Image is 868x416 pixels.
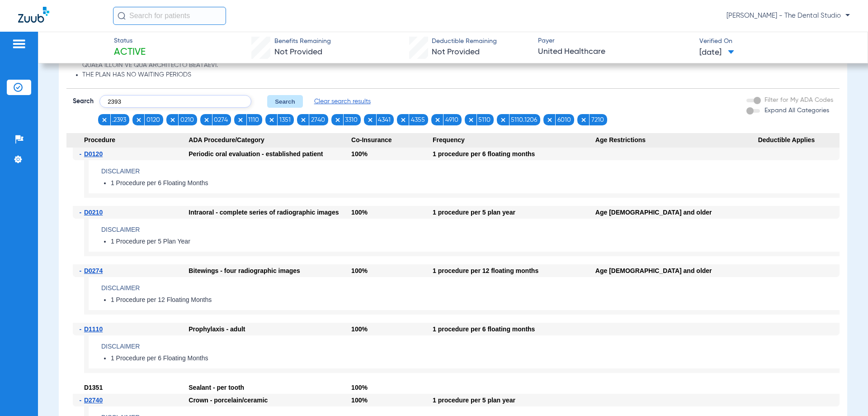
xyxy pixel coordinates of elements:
[367,117,373,123] img: x.svg
[433,148,595,160] div: 1 procedure per 6 floating months
[351,323,433,335] div: 100%
[84,150,103,158] span: D0120
[595,264,758,277] div: Age [DEMOGRAPHIC_DATA] and older
[314,97,371,106] span: Clear search results
[269,117,275,123] img: x.svg
[170,117,176,123] img: x.svg
[595,133,758,148] span: Age Restrictions
[84,397,103,404] span: D2740
[82,71,833,79] li: THE PLAN HAS NO WAITING PERIODS
[189,133,351,148] span: ADA Procedure/Category
[113,7,226,25] input: Search for patients
[433,323,595,335] div: 1 procedure per 6 floating months
[180,115,194,124] span: 0210
[267,95,303,108] button: Search
[214,115,228,124] span: 0274
[189,323,351,335] div: Prophylaxis - adult
[101,167,840,176] h4: Disclaimer
[538,46,692,57] span: United Healthcare
[111,354,840,363] li: 1 Procedure per 6 Floating Months
[511,115,537,124] span: 5110.1206
[468,117,474,123] img: x.svg
[99,95,251,108] input: Search by ADA code or keyword…
[189,206,351,219] div: Intraoral - complete series of radiographic images
[79,264,84,277] span: -
[111,238,840,246] li: 1 Procedure per 5 Plan Year
[432,48,480,56] span: Not Provided
[351,148,433,160] div: 100%
[351,264,433,277] div: 100%
[237,117,244,123] img: x.svg
[84,209,103,216] span: D0210
[189,148,351,160] div: Periodic oral evaluation - established patient
[111,296,840,304] li: 1 Procedure per 12 Floating Months
[557,115,571,124] span: 6010
[351,206,433,219] div: 100%
[726,11,850,20] span: [PERSON_NAME] - The Dental Studio
[378,115,391,124] span: 4341
[335,117,341,123] img: x.svg
[434,117,441,123] img: x.svg
[432,37,497,46] span: Deductible Remaining
[114,36,146,46] span: Status
[101,117,108,123] img: x.svg
[84,384,103,391] span: D1351
[112,115,126,124] span: .2393
[763,96,833,105] label: Filter for My ADA Codes
[118,12,126,20] img: Search Icon
[101,342,840,351] h4: Disclaimer
[591,115,604,124] span: 7210
[274,37,331,46] span: Benefits Remaining
[279,115,291,124] span: 1351
[300,117,307,123] img: x.svg
[189,394,351,406] div: Crown - porcelain/ceramic
[18,7,49,23] img: Zuub Logo
[433,264,595,277] div: 1 procedure per 12 floating months
[101,225,840,234] h4: Disclaimer
[699,37,853,46] span: Verified On
[500,117,506,123] img: x.svg
[764,107,829,114] span: Expand All Categories
[79,394,84,406] span: -
[400,117,406,123] img: x.svg
[84,325,103,333] span: D1110
[538,36,692,46] span: Payer
[12,38,26,49] img: hamburger-icon
[445,115,458,124] span: 4910
[274,48,322,56] span: Not Provided
[114,46,146,59] span: Active
[351,381,433,394] div: 100%
[73,97,94,106] span: Search
[433,133,595,148] span: Frequency
[79,148,84,160] span: -
[351,133,433,148] span: Co-Insurance
[79,323,84,335] span: -
[433,394,595,406] div: 1 procedure per 5 plan year
[699,47,734,58] span: [DATE]
[111,179,840,187] li: 1 Procedure per 6 Floating Months
[411,115,425,124] span: 4355
[311,115,325,124] span: 2740
[580,117,587,123] img: x.svg
[79,206,84,219] span: -
[823,373,868,416] iframe: Chat Widget
[758,133,840,148] span: Deductible Applies
[433,206,595,219] div: 1 procedure per 5 plan year
[84,267,103,274] span: D0274
[101,283,840,293] h4: Disclaimer
[351,394,433,406] div: 100%
[189,381,351,394] div: Sealant - per tooth
[248,115,259,124] span: 1110
[66,133,189,148] span: Procedure
[547,117,553,123] img: x.svg
[136,117,142,123] img: x.svg
[595,206,758,219] div: Age [DEMOGRAPHIC_DATA] and older
[146,115,160,124] span: 0120
[189,264,351,277] div: Bitewings - four radiographic images
[203,117,210,123] img: x.svg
